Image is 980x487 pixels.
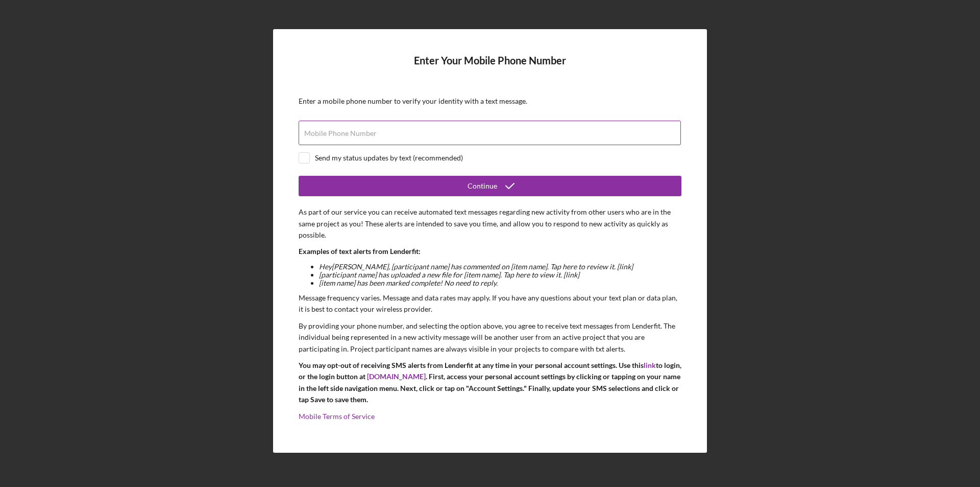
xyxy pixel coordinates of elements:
li: [participant name] has uploaded a new file for [item name]. Tap here to view it. [link] [319,271,681,279]
a: link [644,361,656,369]
p: Message frequency varies. Message and data rates may apply. If you have any questions about your ... [299,292,681,315]
label: Mobile Phone Number [304,129,377,137]
p: As part of our service you can receive automated text messages regarding new activity from other ... [299,206,681,241]
h4: Enter Your Mobile Phone Number [299,55,681,82]
div: Enter a mobile phone number to verify your identity with a text message. [299,97,681,105]
li: Hey [PERSON_NAME] , [participant name] has commented on [item name]. Tap here to review it. [link] [319,263,681,271]
p: Examples of text alerts from Lenderfit: [299,246,681,257]
li: [item name] has been marked complete! No need to reply. [319,279,681,287]
div: Continue [468,176,497,196]
p: You may opt-out of receiving SMS alerts from Lenderfit at any time in your personal account setti... [299,360,681,406]
div: Send my status updates by text (recommended) [315,154,463,162]
a: [DOMAIN_NAME] [367,372,426,381]
button: Continue [299,176,681,196]
a: Mobile Terms of Service [299,412,375,421]
p: By providing your phone number, and selecting the option above, you agree to receive text message... [299,320,681,355]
